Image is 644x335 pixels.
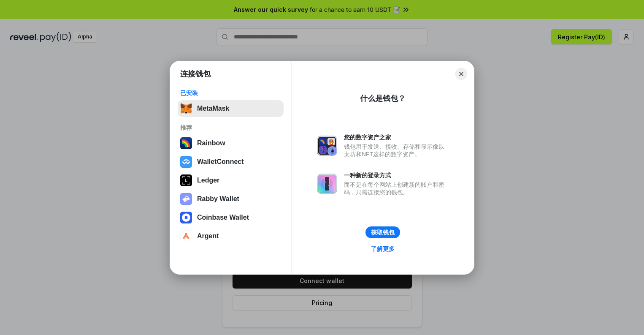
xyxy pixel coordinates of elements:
div: Ledger [197,177,219,184]
img: svg+xml,%3Csvg%20xmlns%3D%22http%3A%2F%2Fwww.w3.org%2F2000%2Fsvg%22%20fill%3D%22none%22%20viewBox... [317,174,337,194]
img: svg+xml,%3Csvg%20width%3D%22120%22%20height%3D%22120%22%20viewBox%3D%220%200%20120%20120%22%20fil... [180,137,192,149]
button: 获取钱包 [365,226,400,238]
button: Rainbow [178,135,284,152]
div: Argent [197,232,219,240]
div: 一种新的登录方式 [344,172,449,179]
button: Coinbase Wallet [178,209,284,226]
button: Close [455,68,467,80]
button: MetaMask [178,100,284,117]
div: 钱包用于发送、接收、存储和显示像以太坊和NFT这样的数字资产。 [344,143,449,158]
h1: 连接钱包 [180,69,211,79]
img: svg+xml,%3Csvg%20width%3D%2228%22%20height%3D%2228%22%20viewBox%3D%220%200%2028%2028%22%20fill%3D... [180,230,192,242]
img: svg+xml,%3Csvg%20fill%3D%22none%22%20height%3D%2233%22%20viewBox%3D%220%200%2035%2033%22%20width%... [180,103,192,114]
img: svg+xml,%3Csvg%20width%3D%2228%22%20height%3D%2228%22%20viewBox%3D%220%200%2028%2028%22%20fill%3D... [180,156,192,168]
div: Rainbow [197,139,225,147]
div: 了解更多 [371,245,395,253]
button: Ledger [178,172,284,189]
div: 获取钱包 [371,229,395,236]
div: Coinbase Wallet [197,214,249,221]
img: svg+xml,%3Csvg%20xmlns%3D%22http%3A%2F%2Fwww.w3.org%2F2000%2Fsvg%22%20width%3D%2228%22%20height%3... [180,174,192,186]
div: 已安装 [180,89,281,97]
div: 您的数字资产之家 [344,133,449,141]
a: 了解更多 [366,243,400,254]
button: Argent [178,228,284,245]
img: svg+xml,%3Csvg%20xmlns%3D%22http%3A%2F%2Fwww.w3.org%2F2000%2Fsvg%22%20fill%3D%22none%22%20viewBox... [180,193,192,205]
div: MetaMask [197,105,229,112]
img: svg+xml,%3Csvg%20xmlns%3D%22http%3A%2F%2Fwww.w3.org%2F2000%2Fsvg%22%20fill%3D%22none%22%20viewBox... [317,136,337,156]
button: Rabby Wallet [178,191,284,207]
div: WalletConnect [197,158,244,166]
img: svg+xml,%3Csvg%20width%3D%2228%22%20height%3D%2228%22%20viewBox%3D%220%200%2028%2028%22%20fill%3D... [180,212,192,223]
button: WalletConnect [178,153,284,170]
div: Rabby Wallet [197,195,239,203]
div: 什么是钱包？ [360,93,406,103]
div: 推荐 [180,124,281,131]
div: 而不是在每个网站上创建新的账户和密码，只需连接您的钱包。 [344,181,449,196]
